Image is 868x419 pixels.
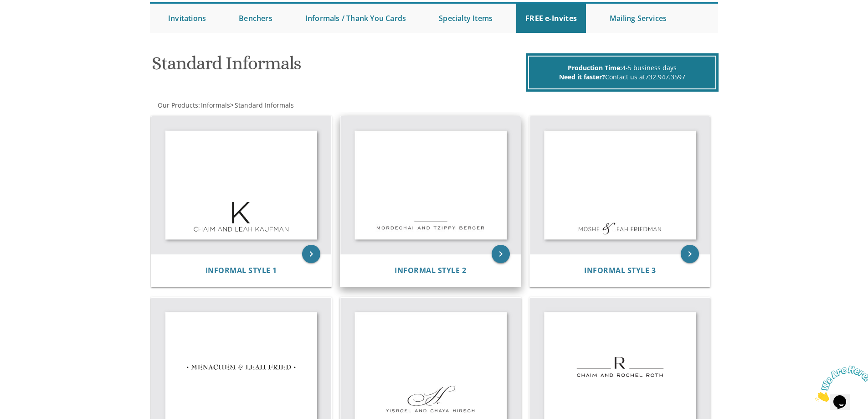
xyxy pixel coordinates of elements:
[230,101,294,109] span: >
[230,4,282,33] a: Benchers
[340,116,521,254] img: Informal Style 2
[296,4,415,33] a: Informals / Thank You Cards
[528,56,716,89] div: 4-5 business days Contact us at
[234,101,294,109] a: Standard Informals
[151,116,332,254] img: Informal Style 1
[430,4,502,33] a: Specialty Items
[395,266,466,275] a: Informal Style 2
[152,53,524,80] h1: Standard Informals
[157,101,198,109] a: Our Products
[584,266,656,275] a: Informal Style 3
[601,4,676,33] a: Mailing Services
[568,63,622,72] span: Production Time:
[492,245,510,263] a: keyboard_arrow_right
[4,4,60,40] img: Chat attention grabber
[681,245,699,263] a: keyboard_arrow_right
[559,72,605,81] span: Need it faster?
[516,4,586,33] a: FREE e-Invites
[645,72,685,81] a: 732.947.3597
[205,265,277,275] span: Informal Style 1
[395,265,466,275] span: Informal Style 2
[235,101,294,109] span: Standard Informals
[200,101,230,109] a: Informals
[150,101,434,110] div: :
[584,265,656,275] span: Informal Style 3
[205,266,277,275] a: Informal Style 1
[302,245,320,263] a: keyboard_arrow_right
[812,362,868,405] iframe: chat widget
[159,4,215,33] a: Invitations
[530,116,710,254] img: Informal Style 3
[201,101,230,109] span: Informals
